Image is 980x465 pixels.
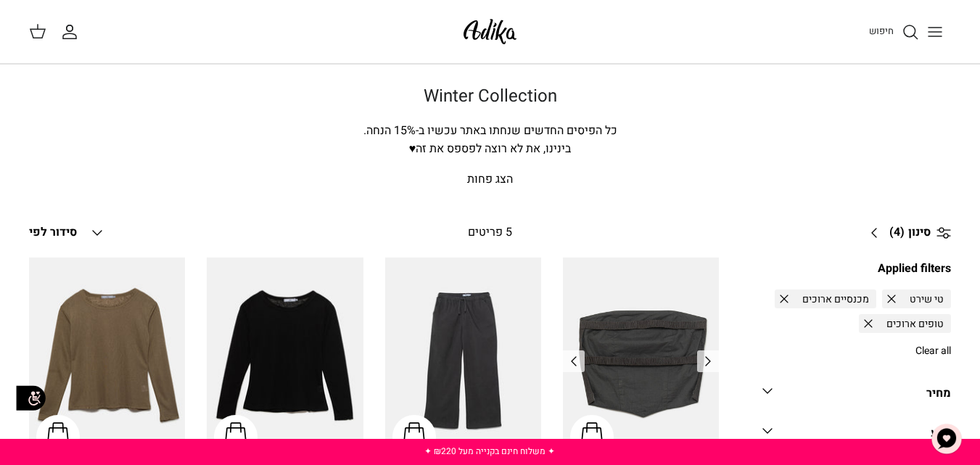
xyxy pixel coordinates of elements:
span: חיפוש [869,24,894,38]
span: מכנסיים ארוכים [796,289,876,309]
a: החשבון שלי [61,23,84,41]
span: טופים ארוכים [881,314,951,334]
span: סינון [908,223,931,242]
a: צבע [762,422,951,455]
span: 15 [394,122,407,139]
a: מחיר [762,382,951,415]
a: סינון (4) [860,215,951,250]
span: טי שירט [904,289,951,309]
span: סידור לפי [29,223,77,241]
div: מחיר [926,384,951,403]
span: % הנחה. [363,122,416,139]
button: סידור לפי [29,217,106,249]
img: accessibility_icon02.svg [11,378,51,418]
a: ✦ משלוח חינם בקנייה מעל ₪220 ✦ [424,445,555,458]
h1: Winter Collection [29,86,951,107]
span: (4) [889,223,905,242]
div: Applied filters [878,260,951,279]
div: 5 פריטים [380,223,600,242]
span: בינינו, את לא רוצה לפספס את זה♥ [409,140,572,157]
a: Clear all [915,343,951,358]
span: כל הפיסים החדשים שנחתו באתר עכשיו ב- [416,122,617,139]
button: Toggle menu [919,16,951,48]
p: הצג פחות [29,170,951,189]
a: Previous [563,350,585,372]
a: Previous [697,350,719,372]
a: חיפוש [869,23,919,41]
button: צ'אט [925,417,968,461]
a: טי שירט [882,289,951,308]
img: Adika IL [459,15,521,49]
a: מכנסיים ארוכים [775,289,876,308]
a: טופים ארוכים [859,314,951,333]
